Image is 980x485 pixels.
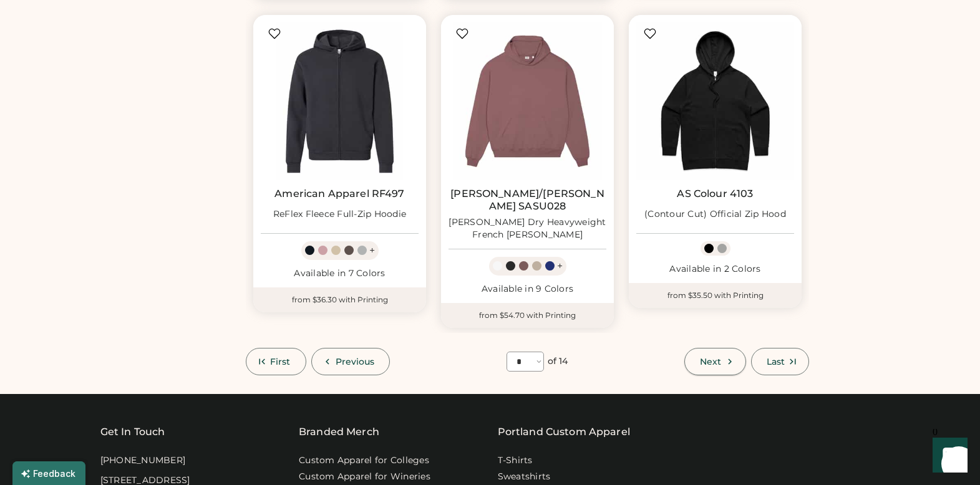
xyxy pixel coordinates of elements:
[449,216,606,241] div: [PERSON_NAME] Dry Heavyweight French [PERSON_NAME]
[441,303,614,328] div: from $54.70 with Printing
[498,471,551,483] a: Sweatshirts
[636,263,794,276] div: Available in 2 Colors
[274,188,404,200] a: American Apparel RF497
[449,22,606,180] img: Stanley/Stella SASU028 Cooper Dry Heavyweight French Terry Hoodie
[449,188,606,213] a: [PERSON_NAME]/[PERSON_NAME] SASU028
[270,357,291,366] span: First
[261,22,419,180] img: American Apparel RF497 ReFlex Fleece Full-Zip Hoodie
[449,283,606,295] div: Available in 9 Colors
[548,355,568,368] div: of 14
[751,348,809,375] button: Last
[261,267,419,280] div: Available in 7 Colors
[677,188,753,200] a: AS Colour 4103
[336,357,375,366] span: Previous
[921,429,974,483] iframe: Front Chat
[498,425,630,439] a: Portland Custom Apparel
[246,348,306,375] button: First
[684,348,745,375] button: Next
[498,454,533,467] a: T-Shirts
[273,208,406,221] div: ReFlex Fleece Full-Zip Hoodie
[767,357,785,366] span: Last
[557,259,563,273] div: +
[253,287,426,312] div: from $36.30 with Printing
[311,348,391,375] button: Previous
[629,283,802,308] div: from $35.50 with Printing
[100,454,186,467] div: [PHONE_NUMBER]
[100,425,165,439] div: Get In Touch
[369,244,375,257] div: +
[644,208,786,221] div: (Contour Cut) Official Zip Hood
[299,454,429,467] a: Custom Apparel for Colleges
[299,471,430,483] a: Custom Apparel for Wineries
[636,22,794,180] img: AS Colour 4103 (Contour Cut) Official Zip Hood
[700,357,721,366] span: Next
[299,425,379,439] div: Branded Merch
